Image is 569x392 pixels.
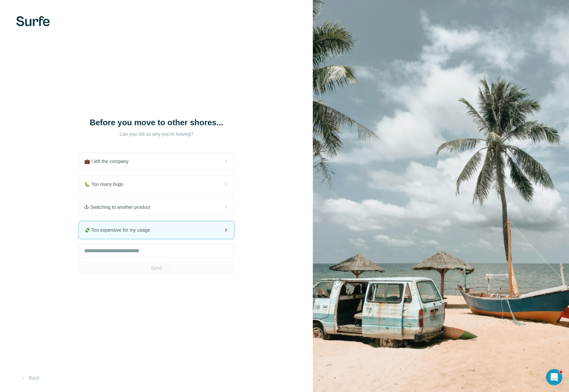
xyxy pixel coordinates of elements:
[16,372,44,384] button: Back
[84,181,129,188] span: 🐛 Too many bugs
[16,16,50,26] img: Surfe's logo
[89,117,224,128] h1: Before you move to other shores...
[546,369,562,385] iframe: Intercom live chat
[84,204,155,210] span: 🕹 Switching to another product
[84,227,155,233] span: 💸 Too expensive for my usage
[89,131,224,137] p: Can you tell us why you're leaving?
[84,158,134,165] span: 💼 I left the company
